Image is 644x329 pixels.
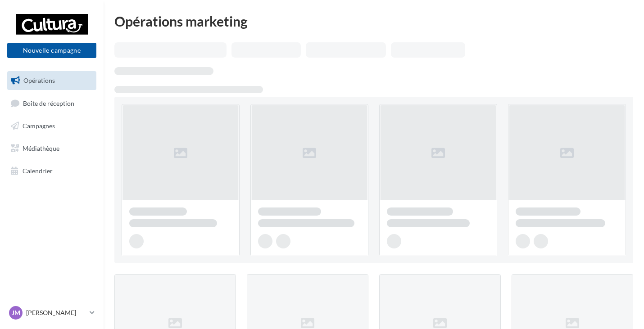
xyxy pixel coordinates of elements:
a: Boîte de réception [5,94,98,113]
a: Opérations [5,71,98,90]
span: Opérations [23,77,55,84]
p: [PERSON_NAME] [26,308,86,317]
div: Opérations marketing [114,14,633,28]
a: Calendrier [5,162,98,180]
a: Campagnes [5,117,98,135]
span: JM [12,308,20,317]
span: Calendrier [23,167,53,174]
span: Médiathèque [23,144,59,152]
a: Médiathèque [5,139,98,158]
a: JM [PERSON_NAME] [7,304,96,321]
span: Campagnes [23,122,55,130]
button: Nouvelle campagne [7,43,96,58]
span: Boîte de réception [23,99,74,107]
